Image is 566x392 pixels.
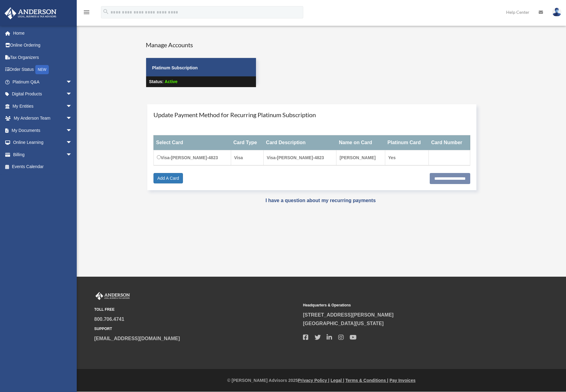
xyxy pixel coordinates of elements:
span: arrow_drop_down [66,136,78,149]
strong: Platinum Subscription [152,65,198,70]
span: arrow_drop_down [66,76,78,88]
h4: Update Payment Method for Recurring Platinum Subscription [153,110,471,119]
td: [PERSON_NAME] [336,150,385,166]
small: TOLL FREE [94,306,299,313]
th: Card Number [429,135,470,150]
a: My Entitiesarrow_drop_down [4,100,81,112]
span: arrow_drop_down [66,124,78,137]
a: Billingarrow_drop_down [4,148,81,161]
a: Events Calendar [4,161,81,173]
a: Add A Card [153,173,183,183]
a: Home [4,27,81,39]
a: Terms & Conditions | [345,378,388,383]
a: [STREET_ADDRESS][PERSON_NAME] [303,312,393,317]
i: search [103,8,109,15]
td: Visa-[PERSON_NAME]-4823 [153,150,231,166]
a: My Anderson Teamarrow_drop_down [4,112,81,125]
th: Card Description [264,135,336,150]
img: Anderson Advisors Platinum Portal [94,292,131,300]
a: [EMAIL_ADDRESS][DOMAIN_NAME] [94,336,180,341]
small: Headquarters & Operations [303,302,507,309]
span: arrow_drop_down [66,112,78,125]
a: I have a question about my recurring payments [266,198,376,203]
a: My Documentsarrow_drop_down [4,124,81,136]
th: Name on Card [336,135,385,150]
a: Pay Invoices [390,378,416,383]
a: Platinum Q&Aarrow_drop_down [4,76,81,88]
td: Yes [385,150,428,166]
td: Visa-[PERSON_NAME]-4823 [264,150,336,166]
i: menu [83,9,90,16]
th: Card Type [231,135,263,150]
span: Active [165,79,177,84]
a: [GEOGRAPHIC_DATA][US_STATE] [303,321,384,326]
th: Select Card [153,135,231,150]
a: Tax Organizers [4,51,81,63]
strong: Status: [149,79,164,84]
h4: Manage Accounts [146,40,256,49]
a: Order StatusNEW [4,63,81,76]
a: menu [83,11,90,16]
a: Online Learningarrow_drop_down [4,136,81,149]
img: Anderson Advisors Platinum Portal [3,7,58,19]
td: Visa [231,150,263,166]
a: 800.706.4741 [94,317,124,322]
a: Legal | [331,378,344,383]
img: User Pic [552,8,561,17]
a: Privacy Policy | [298,378,329,383]
span: arrow_drop_down [66,88,78,101]
a: Online Ordering [4,39,81,52]
a: Digital Productsarrow_drop_down [4,88,81,100]
small: SUPPORT [94,326,299,332]
span: arrow_drop_down [66,100,78,113]
div: NEW [35,65,49,74]
span: arrow_drop_down [66,148,78,161]
th: Platinum Card [385,135,428,150]
div: © [PERSON_NAME] Advisors 2025 [77,377,566,384]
